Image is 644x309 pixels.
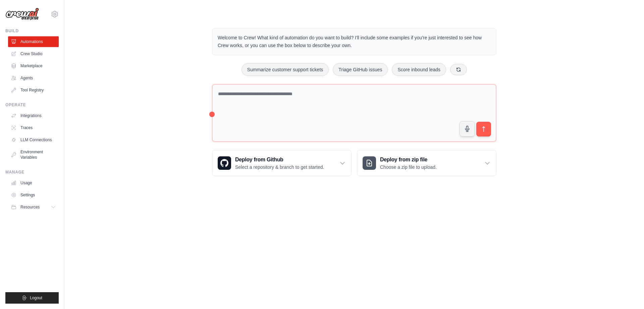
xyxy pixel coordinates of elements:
p: Select a repository & branch to get started. [235,164,324,170]
button: Logout [5,292,59,304]
h3: Deploy from zip file [380,156,437,164]
a: Environment Variables [8,147,59,163]
a: LLM Connections [8,134,59,145]
div: Operate [5,102,59,108]
span: Logout [30,295,42,301]
a: Traces [8,122,59,133]
a: Agents [8,73,59,83]
button: Score inbound leads [392,63,446,76]
h3: Deploy from Github [235,156,324,164]
a: Automations [8,36,59,47]
a: Usage [8,178,59,188]
button: Summarize customer support tickets [241,63,329,76]
button: Resources [8,202,59,213]
div: Build [5,28,59,34]
img: Logo [5,8,39,21]
button: Triage GitHub issues [333,63,388,76]
div: Manage [5,169,59,175]
a: Marketplace [8,61,59,71]
p: Choose a zip file to upload. [380,164,437,170]
p: Welcome to Crew! What kind of automation do you want to build? I'll include some examples if you'... [218,34,491,49]
a: Tool Registry [8,85,59,95]
iframe: Chat Widget [610,277,644,309]
a: Crew Studio [8,48,59,59]
a: Settings [8,190,59,200]
a: Integrations [8,110,59,121]
span: Resources [20,204,40,210]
